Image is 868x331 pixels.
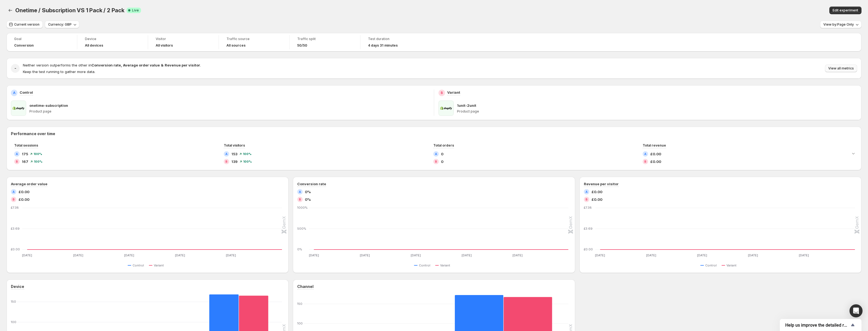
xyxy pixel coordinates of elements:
span: Traffic split [297,37,352,41]
span: 139 [231,159,238,164]
text: £7.38 [584,206,592,209]
button: Control [414,262,433,269]
span: Control [419,263,430,268]
span: 100 % [34,160,42,163]
span: Total visitors [224,143,245,147]
span: 100 % [243,160,252,163]
a: GoalConversion [14,36,69,48]
div: Open Intercom Messenger [849,304,863,317]
text: 1000% [297,206,308,209]
h4: All visitors [156,43,173,48]
h2: A [585,190,588,193]
text: £3.69 [584,227,593,230]
p: 1unit-2unit [457,103,476,108]
text: [DATE] [360,253,370,257]
h2: A [16,152,18,156]
span: Onetime / Subscription VS 1 Pack / 2 Pack [15,7,124,14]
text: 500% [297,227,306,230]
img: onetime-subscription [11,101,26,116]
text: [DATE] [226,253,236,257]
text: 100 [11,320,16,324]
p: Product page [457,109,857,114]
h2: B [13,198,15,201]
h2: B [644,160,646,163]
a: Test duration4 days 31 minutes [368,36,424,48]
span: 50/50 [297,43,307,48]
span: Variant [440,263,450,268]
span: 0% [305,197,311,202]
span: 100 % [243,152,251,156]
span: Neither version outperforms the other in . [23,63,201,67]
p: onetime-subscription [29,103,68,108]
p: Variant [447,90,460,95]
p: Product page [29,109,430,114]
span: £0.00 [650,151,661,157]
strong: Conversion rate [91,63,121,67]
h4: All sources [226,43,246,48]
span: £0.00 [19,189,29,195]
text: [DATE] [513,253,523,257]
span: Help us improve the detailed report for A/B campaigns [785,323,849,328]
span: 153 [231,151,237,157]
h4: All devices [85,43,103,48]
span: Live [132,8,139,13]
h2: B [435,160,437,163]
span: Variant [154,263,164,268]
text: [DATE] [124,253,134,257]
strong: Revenue per visitor [165,63,200,67]
text: [DATE] [748,253,758,257]
text: [DATE] [462,253,472,257]
text: £0.00 [11,247,20,251]
button: Show survey - Help us improve the detailed report for A/B campaigns [785,322,856,328]
span: £0.00 [591,189,602,195]
h2: B [441,91,443,95]
span: 0% [305,189,311,195]
text: [DATE] [411,253,421,257]
button: Control [128,262,146,269]
h2: A [225,152,228,156]
a: Traffic split50/50 [297,36,352,48]
span: £0.00 [19,197,29,202]
a: VisitorAll visitors [156,36,211,48]
h2: B [16,160,18,163]
p: Control [20,90,33,95]
h2: A [299,190,301,193]
span: 0 [441,151,443,157]
span: View all metrics [828,66,854,71]
a: DeviceAll devices [85,36,140,48]
span: Currency: GBP [48,22,72,27]
h2: A [435,152,437,156]
button: Currency: GBP [45,21,79,28]
span: Total revenue [643,143,666,147]
span: 100 % [33,152,42,156]
button: Expand chart [849,150,857,157]
strong: Average order value [123,63,160,67]
span: 175 [22,151,28,157]
span: 167 [22,159,28,164]
strong: & [161,63,164,67]
button: Variant [722,262,739,269]
span: Device [85,37,140,41]
text: [DATE] [309,253,319,257]
h2: B [225,160,228,163]
h2: A [13,91,16,95]
span: 0 [441,159,443,164]
h2: - [14,66,16,71]
span: £0.00 [591,197,602,202]
text: [DATE] [595,253,605,257]
strong: , [121,63,122,67]
button: Back [7,7,14,14]
h3: Conversion rate [297,181,326,187]
h2: Performance over time [11,131,857,136]
text: 0% [297,247,302,251]
span: Edit experiment [833,8,858,13]
button: Current version [7,21,43,28]
text: £0.00 [584,247,593,251]
text: £3.69 [11,227,20,230]
button: Control [700,262,719,269]
a: Traffic sourceAll sources [226,36,282,48]
text: 150 [11,300,16,303]
h2: A [13,190,15,193]
button: Variant [435,262,452,269]
text: [DATE] [22,253,32,257]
